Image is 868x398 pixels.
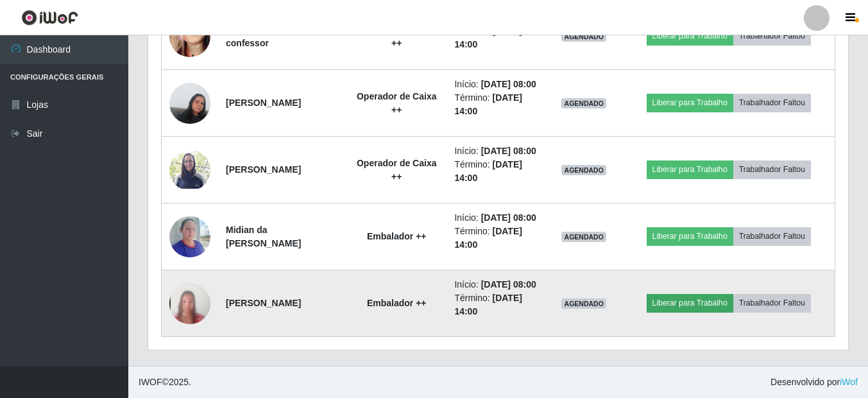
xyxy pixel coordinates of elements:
li: Término: [454,225,538,252]
img: 1707874024765.jpeg [169,76,210,130]
button: Trabalhador Faltou [733,27,811,45]
li: Término: [454,291,538,318]
span: IWOF [139,377,162,387]
time: [DATE] 08:00 [481,212,536,223]
strong: [PERSON_NAME] [226,98,301,108]
time: [DATE] 08:00 [481,146,536,156]
strong: Operador de Caixa ++ [357,91,437,115]
strong: Operador de Caixa ++ [357,158,437,182]
button: Liberar para Trabalho [647,227,733,245]
span: AGENDADO [561,298,606,309]
button: Trabalhador Faltou [733,160,811,178]
strong: Operador de Caixa ++ [357,24,437,48]
li: Término: [454,158,538,185]
button: Trabalhador Faltou [733,294,811,312]
li: Início: [454,78,538,91]
li: Início: [454,211,538,225]
img: 1751565100941.jpeg [169,151,210,189]
img: 1723687627540.jpeg [169,209,210,264]
button: Liberar para Trabalho [647,160,733,178]
time: [DATE] 08:00 [481,79,536,89]
span: AGENDADO [561,98,606,108]
li: Término: [454,91,538,118]
button: Trabalhador Faltou [733,94,811,112]
li: Início: [454,278,538,291]
strong: [PERSON_NAME] [226,298,301,308]
li: Início: [454,144,538,158]
button: Liberar para Trabalho [647,94,733,112]
button: Liberar para Trabalho [647,294,733,312]
img: CoreUI Logo [21,10,78,26]
a: iWof [840,377,858,387]
strong: [PERSON_NAME] [226,164,301,175]
button: Trabalhador Faltou [733,227,811,245]
span: Desenvolvido por [770,376,858,389]
strong: Embalador ++ [367,298,427,308]
li: Término: [454,24,538,51]
span: AGENDADO [561,165,606,175]
button: Liberar para Trabalho [647,27,733,45]
span: AGENDADO [561,232,606,242]
time: [DATE] 08:00 [481,279,536,290]
strong: Midian da [PERSON_NAME] [226,225,301,248]
strong: [PERSON_NAME] confessor [226,24,301,48]
span: © 2025 . [139,376,191,389]
span: AGENDADO [561,31,606,42]
img: 1731544336214.jpeg [169,259,210,348]
strong: Embalador ++ [367,231,427,241]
